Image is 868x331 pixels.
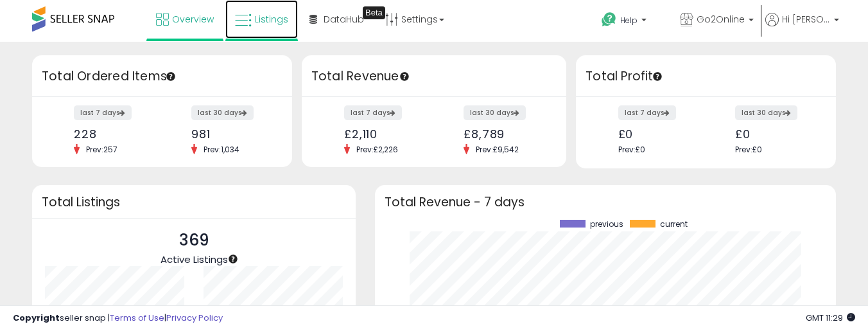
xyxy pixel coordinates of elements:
[399,71,410,82] div: Tooltip anchor
[735,105,797,120] label: last 30 days
[42,67,282,85] h3: Total Ordered Items
[191,127,270,141] div: 981
[464,127,544,141] div: £8,789
[350,144,404,155] span: Prev: £2,226
[344,127,424,141] div: £2,110
[161,253,228,266] span: Active Listings
[165,71,177,82] div: Tooltip anchor
[311,67,557,85] h3: Total Revenue
[601,12,617,28] i: Get Help
[618,105,676,120] label: last 7 days
[735,127,813,141] div: £0
[42,197,346,207] h3: Total Listings
[110,312,164,324] a: Terms of Use
[172,13,214,26] span: Overview
[586,67,826,85] h3: Total Profit
[197,144,246,155] span: Prev: 1,034
[618,144,645,155] span: Prev: £0
[324,13,364,26] span: DataHub
[652,71,663,82] div: Tooltip anchor
[161,228,228,253] p: 369
[80,144,124,155] span: Prev: 257
[765,13,839,42] a: Hi [PERSON_NAME]
[74,127,152,141] div: 228
[464,105,526,120] label: last 30 days
[13,312,60,324] strong: Copyright
[590,220,623,229] span: previous
[255,13,288,26] span: Listings
[660,220,688,229] span: current
[806,312,855,324] span: 2025-08-12 11:29 GMT
[166,312,223,324] a: Privacy Policy
[618,127,697,141] div: £0
[344,105,402,120] label: last 7 days
[74,105,132,120] label: last 7 days
[469,144,525,155] span: Prev: £9,542
[782,13,830,26] span: Hi [PERSON_NAME]
[620,15,638,26] span: Help
[227,253,239,265] div: Tooltip anchor
[191,105,254,120] label: last 30 days
[363,6,385,19] div: Tooltip anchor
[697,13,745,26] span: Go2Online
[591,2,668,42] a: Help
[385,197,826,207] h3: Total Revenue - 7 days
[13,312,223,325] div: seller snap | |
[735,144,762,155] span: Prev: £0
